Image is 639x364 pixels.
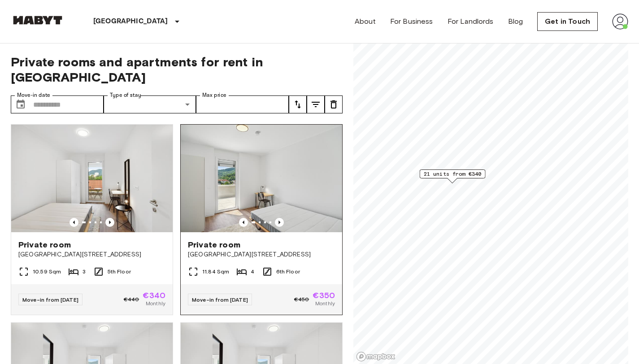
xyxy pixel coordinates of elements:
span: Move-in from [DATE] [22,296,78,303]
span: Monthly [315,299,335,308]
span: [GEOGRAPHIC_DATA][STREET_ADDRESS] [18,250,165,259]
span: Private room [188,239,240,250]
label: Max price [202,91,226,99]
a: Marketing picture of unit AT-21-001-113-02Previous imagePrevious imagePrivate room[GEOGRAPHIC_DAT... [180,124,343,315]
img: Marketing picture of unit AT-21-001-097-01 [11,125,173,232]
a: Mapbox logo [356,351,396,362]
span: Private rooms and apartments for rent in [GEOGRAPHIC_DATA] [11,54,343,85]
button: tune [289,95,307,113]
a: Blog [508,16,523,27]
span: €340 [143,291,165,299]
button: Previous image [239,218,248,227]
span: 21 units from €340 [424,170,482,178]
span: €450 [294,295,309,303]
span: 5th Floor [108,268,131,276]
span: 3 [83,268,86,276]
a: Marketing picture of unit AT-21-001-097-01Previous imagePrevious imagePrivate room[GEOGRAPHIC_DAT... [11,124,173,315]
span: Private room [18,239,71,250]
a: Get in Touch [537,12,598,31]
span: €350 [313,291,335,299]
div: Map marker [420,169,486,183]
button: Previous image [70,218,78,227]
a: For Landlords [448,16,494,27]
span: 11.84 Sqm [202,268,229,276]
button: tune [307,95,325,113]
span: 4 [251,268,254,276]
span: Monthly [146,299,165,308]
p: [GEOGRAPHIC_DATA] [93,16,168,27]
span: [GEOGRAPHIC_DATA][STREET_ADDRESS] [188,250,335,259]
span: Move-in from [DATE] [192,296,248,303]
button: Previous image [105,218,114,227]
a: For Business [390,16,433,27]
label: Move-in date [17,91,50,99]
label: Type of stay [110,91,141,99]
a: About [355,16,376,27]
span: 10.59 Sqm [33,268,61,276]
span: 6th Floor [276,268,300,276]
img: avatar [612,13,628,30]
img: Marketing picture of unit AT-21-001-113-02 [181,125,342,232]
button: tune [325,95,343,113]
button: Previous image [275,218,284,227]
img: Habyt [11,16,65,25]
button: Choose date [12,95,30,113]
span: €440 [124,295,139,303]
